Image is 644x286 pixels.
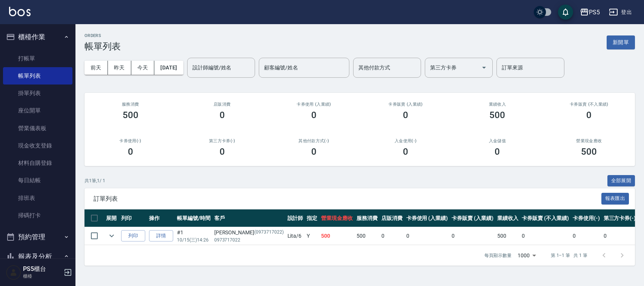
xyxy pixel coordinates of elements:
[94,138,167,143] h2: 卡券使用(-)
[123,110,138,120] h3: 500
[577,5,603,20] button: PS5
[489,110,505,120] h3: 500
[551,252,587,259] p: 第 1–1 筆 共 1 筆
[3,207,72,224] a: 掃碼打卡
[369,102,442,107] h2: 卡券販賣 (入業績)
[277,138,350,143] h2: 其他付款方式(-)
[607,35,635,49] button: 新開單
[212,209,286,227] th: 客戶
[571,227,602,245] td: 0
[3,85,72,102] a: 掛單列表
[305,227,319,245] td: Y
[3,227,72,247] button: 預約管理
[185,102,259,107] h2: 店販消費
[3,137,72,154] a: 現金收支登錄
[495,146,500,157] h3: 0
[220,146,225,157] h3: 0
[478,62,490,74] button: Open
[104,209,119,227] th: 展開
[319,209,355,227] th: 營業現金應收
[606,5,635,19] button: 登出
[220,110,225,120] h3: 0
[3,120,72,137] a: 營業儀表板
[154,61,183,75] button: [DATE]
[3,189,72,207] a: 排班表
[85,41,121,52] h3: 帳單列表
[484,252,512,259] p: 每頁顯示數量
[601,193,629,205] button: 報表匯出
[121,230,145,242] button: 列印
[119,209,147,227] th: 列印
[3,27,72,47] button: 櫃檯作業
[3,172,72,189] a: 每日結帳
[85,61,108,75] button: 前天
[450,209,495,227] th: 卡券販賣 (入業績)
[106,230,117,241] button: expand row
[602,209,638,227] th: 第三方卡券(-)
[185,138,259,143] h2: 第三方卡券(-)
[85,177,105,184] p: 共 1 筆, 1 / 1
[254,229,284,237] p: (0973717022)
[108,61,131,75] button: 昨天
[607,175,635,187] button: 全部展開
[277,102,350,107] h2: 卡券使用 (入業績)
[3,247,72,266] button: 報表及分析
[286,227,305,245] td: Lita /6
[369,138,442,143] h2: 入金使用(-)
[177,237,211,243] p: 10/15 (三) 14:26
[3,102,72,119] a: 座位開單
[128,146,133,157] h3: 0
[3,154,72,172] a: 材料自購登錄
[380,227,404,245] td: 0
[461,102,534,107] h2: 業績收入
[403,146,408,157] h3: 0
[3,67,72,85] a: 帳單列表
[404,209,450,227] th: 卡券使用 (入業績)
[589,8,600,17] div: PS5
[149,230,173,242] a: 詳情
[520,209,570,227] th: 卡券販賣 (不入業績)
[94,195,601,203] span: 訂單列表
[214,229,284,237] div: [PERSON_NAME]
[558,5,573,20] button: save
[601,195,629,202] a: 報表匯出
[404,227,450,245] td: 0
[131,61,155,75] button: 今天
[175,227,212,245] td: #1
[403,110,408,120] h3: 0
[552,138,626,143] h2: 營業現金應收
[586,110,592,120] h3: 0
[380,209,404,227] th: 店販消費
[515,245,539,266] div: 1000
[607,38,635,46] a: 新開單
[581,146,597,157] h3: 500
[571,209,602,227] th: 卡券使用(-)
[311,146,317,157] h3: 0
[9,7,31,16] img: Logo
[3,50,72,67] a: 打帳單
[311,110,317,120] h3: 0
[461,138,534,143] h2: 入金儲值
[175,209,212,227] th: 帳單編號/時間
[6,265,21,280] img: Person
[85,33,121,38] h2: ORDERS
[520,227,570,245] td: 0
[305,209,319,227] th: 指定
[147,209,175,227] th: 操作
[23,273,61,280] p: 櫃檯
[23,265,61,273] h5: PS5櫃台
[286,209,305,227] th: 設計師
[214,237,284,243] p: 0973717022
[319,227,355,245] td: 500
[495,227,520,245] td: 500
[355,227,380,245] td: 500
[552,102,626,107] h2: 卡券販賣 (不入業績)
[602,227,638,245] td: 0
[450,227,495,245] td: 0
[355,209,380,227] th: 服務消費
[94,102,167,107] h3: 服務消費
[495,209,520,227] th: 業績收入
